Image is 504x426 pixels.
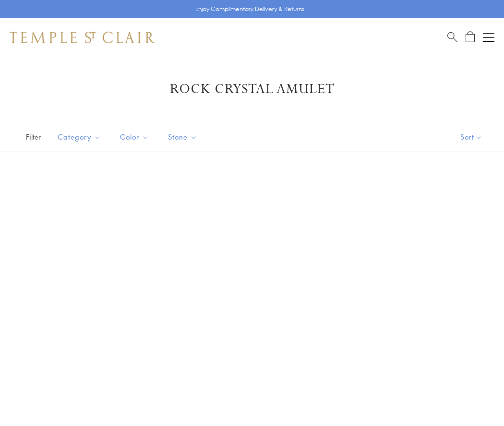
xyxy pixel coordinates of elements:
[50,126,108,148] button: Category
[24,81,480,98] h1: Rock Crystal Amulet
[161,126,204,148] button: Stone
[10,32,155,43] img: Temple St. Clair
[163,131,204,143] span: Stone
[439,122,504,152] button: Show sort by
[113,126,156,148] button: Color
[115,131,156,143] span: Color
[447,31,457,43] a: Search
[483,32,494,43] button: Open navigation
[53,131,108,143] span: Category
[195,4,304,14] p: Enjoy Complimentary Delivery & Returns
[466,31,475,43] a: Open Shopping Bag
